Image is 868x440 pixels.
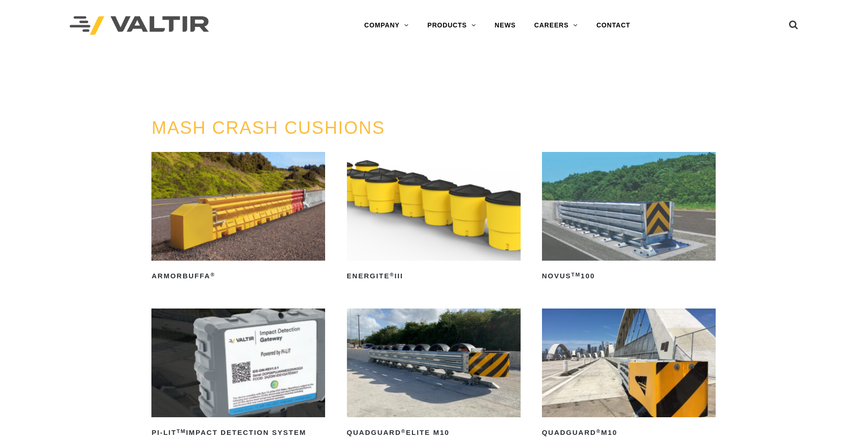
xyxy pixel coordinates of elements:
a: QuadGuard®M10 [542,309,716,440]
a: ArmorBuffa® [151,152,325,283]
h2: NOVUS 100 [542,269,716,284]
img: Valtir [70,16,209,35]
sup: ® [390,272,394,277]
a: CAREERS [525,16,587,35]
sup: ® [210,272,215,277]
a: ENERGITE®III [347,152,521,283]
sup: ® [401,428,406,434]
sup: TM [571,272,581,277]
a: NEWS [485,16,525,35]
a: PI-LITTMImpact Detection System [151,309,325,440]
sup: ® [596,428,601,434]
h2: ArmorBuffa [151,269,325,284]
a: PRODUCTS [418,16,485,35]
a: QuadGuard®Elite M10 [347,309,521,440]
a: COMPANY [355,16,418,35]
a: MASH CRASH CUSHIONS [151,118,385,138]
a: NOVUSTM100 [542,152,716,283]
sup: TM [176,428,186,434]
a: CONTACT [587,16,640,35]
h2: ENERGITE III [347,269,521,284]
